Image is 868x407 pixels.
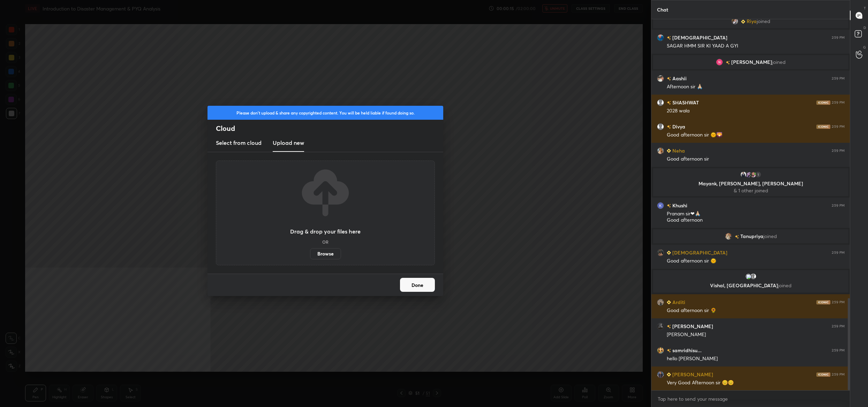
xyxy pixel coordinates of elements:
img: no-rating-badge.077c3623.svg [667,349,671,353]
div: 2:59 PM [832,324,845,328]
h5: OR [322,240,329,244]
span: [PERSON_NAME] [731,59,772,65]
h6: Divya [671,123,685,130]
div: Good afternoon sir [667,156,845,163]
img: no-rating-badge.077c3623.svg [667,204,671,208]
img: 3 [745,273,752,280]
img: Learner_Badge_beginner_1_8b307cf2a0.svg [667,372,671,377]
div: 2028 wala [667,108,845,114]
span: joined [772,59,786,65]
span: joined [778,282,792,289]
img: 8aae341cc2c1457fb0189600453cc528.jpg [740,171,747,178]
h3: Drag & drop your files here [290,229,361,234]
div: 2:59 PM [832,251,845,255]
p: T [864,6,866,11]
div: 2:59 PM [832,149,845,153]
img: iconic-dark.1390631f.png [816,300,830,304]
img: no-rating-badge.077c3623.svg [667,125,671,129]
img: iconic-dark.1390631f.png [816,125,830,129]
img: cb3c78e0355540c996dddc12e9c23fa2.jpg [657,75,664,82]
div: Afternoon sir 🙏🏼 [667,83,845,90]
div: Please don't upload & share any copyrighted content. You will be held liable if found doing so. [207,106,443,120]
img: 6725017347b644d796a647e71a3edeb2.jpg [657,371,664,378]
img: 39ae3ba0677b41308ff590af33205456.jpg [657,299,664,306]
img: no-rating-badge.077c3623.svg [667,325,671,328]
p: G [863,45,866,50]
img: 3 [716,59,723,66]
img: Learner_Badge_beginner_1_8b307cf2a0.svg [667,300,671,304]
p: Vishal, [GEOGRAPHIC_DATA] [657,283,844,288]
img: f4608ec888ea4b778f99181bef839ea3.jpg [657,249,664,256]
p: D [863,25,866,30]
img: default.png [750,273,757,280]
p: & 1 other joined [657,188,844,193]
img: 5c576226f6de4ec7bd867712efae12fc.jpg [657,347,664,354]
img: no-rating-badge.077c3623.svg [667,101,671,105]
div: Good afternoon sir 🌻 [667,307,845,314]
img: no-rating-badge.077c3623.svg [734,235,739,239]
div: SAGAR HMM SIR KI YAAD A GYI [667,43,845,50]
span: joined [757,18,770,24]
img: Learner_Badge_beginner_1_8b307cf2a0.svg [667,251,671,255]
div: [PERSON_NAME] [667,331,845,338]
button: Done [400,278,435,292]
div: 2:59 PM [832,348,845,353]
h6: samridhisu... [671,347,702,354]
h6: [PERSON_NAME] [671,371,713,378]
img: c0f5f9837d814766a433b6b984308f1b.jpg [657,147,664,154]
span: Tanupriya [740,234,763,239]
h6: [PERSON_NAME] [671,323,713,330]
div: Pranam sir❤🙏🏼 Good afternoon [667,210,845,224]
h6: [DEMOGRAPHIC_DATA] [671,249,727,256]
div: 2:59 PM [832,36,845,40]
h3: Select from cloud [216,139,262,147]
div: Good afternoon sir 🌞🌄 [667,132,845,139]
img: Learner_Badge_beginner_1_8b307cf2a0.svg [741,20,745,24]
img: Learner_Badge_beginner_1_8b307cf2a0.svg [667,149,671,153]
img: 1160cdc387f14c68855f6b00ae53e566.38211493_3 [657,202,664,209]
img: b728bddd51bc461480415d027eff26de.jpg [731,18,738,25]
div: 2:59 PM [832,76,845,81]
img: default.png [657,123,664,130]
h6: [DEMOGRAPHIC_DATA] [671,34,727,41]
div: 2:59 PM [832,372,845,377]
span: Riya [747,18,757,24]
img: ce4e09316e5d4f4e9b4c272f79330144.jpg [657,323,664,330]
h6: Aashii [671,75,687,82]
div: 2:59 PM [832,203,845,208]
img: 4ca2fbd640894012b93595f5f4f6ad87.jpg [725,233,732,240]
div: grid [651,19,850,391]
h2: Cloud [216,124,443,133]
div: hello [PERSON_NAME] [667,355,845,362]
h6: Khushi [671,202,687,209]
h6: Arditi [671,298,685,306]
img: b76b12fd5e664b44a8b358efbe49336e.jpg [745,171,752,178]
h6: Neha [671,147,685,154]
div: Good afternoon sir 🌞 [667,258,845,265]
img: iconic-dark.1390631f.png [816,101,830,105]
p: Chat [651,0,674,19]
div: 1 [755,171,762,178]
h6: SHASHWAT [671,99,699,106]
img: iconic-dark.1390631f.png [816,372,830,377]
img: no-rating-badge.077c3623.svg [726,61,730,65]
img: 67de5772d29045c0979438c61c880650.jpg [750,171,757,178]
div: Very Good Afternoon sir 😊😊 [667,379,845,386]
h3: Upload new [273,139,304,147]
img: no-rating-badge.077c3623.svg [667,36,671,40]
img: no-rating-badge.077c3623.svg [667,77,671,81]
img: 0410911c571a4197884e5d2ad615f6c0.jpg [657,34,664,41]
span: joined [763,234,777,239]
p: Mayank, [PERSON_NAME], [PERSON_NAME] [657,181,844,186]
img: default.png [657,99,664,106]
div: 2:59 PM [832,101,845,105]
div: 2:59 PM [832,300,845,304]
div: 2:59 PM [832,125,845,129]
